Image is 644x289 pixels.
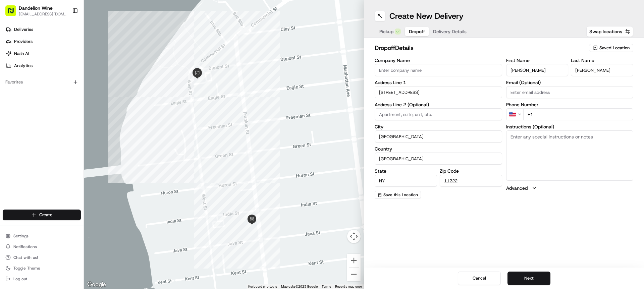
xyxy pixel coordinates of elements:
[13,122,19,128] img: 1736555255976-a54dd68f-1ca7-489b-9aae-adbdc363a1c4
[13,255,38,260] span: Chat with us!
[458,272,501,285] button: Cancel
[409,28,425,35] span: Dropoff
[3,242,81,251] button: Notifications
[63,150,108,157] span: API Documentation
[30,64,110,71] div: Start new chat
[433,28,467,35] span: Delivery Details
[589,43,633,53] button: Saved Location
[375,147,502,151] label: Country
[67,166,81,171] span: Pylon
[507,272,550,285] button: Next
[19,5,53,11] button: Dandelion Wine
[375,124,502,129] label: City
[7,151,12,156] div: 📗
[375,130,502,142] input: Enter city
[17,43,111,50] input: Clear
[21,104,71,109] span: Wisdom [PERSON_NAME]
[3,231,81,241] button: Settings
[7,87,45,93] div: Past conversations
[13,266,40,271] span: Toggle Theme
[586,26,633,37] button: Swap locations
[523,108,634,120] input: Enter phone number
[375,108,502,120] input: Apartment, suite, unit, etc.
[375,102,502,107] label: Address Line 2 (Optional)
[73,122,75,127] span: •
[375,175,437,187] input: Enter state
[13,276,27,282] span: Log out
[30,71,92,76] div: We're available if you need us!
[589,28,622,35] span: Swap locations
[375,80,502,85] label: Address Line 1
[86,280,108,289] img: Google
[14,64,26,76] img: 8571987876998_91fb9ceb93ad5c398215_72.jpg
[3,60,84,71] a: Analytics
[506,102,634,107] label: Phone Number
[389,11,464,21] h1: Create New Delivery
[375,153,502,165] input: Enter country
[347,230,361,243] button: Map camera controls
[506,185,528,191] label: Advanced
[3,48,84,59] a: Nash AI
[3,253,81,262] button: Chat with us!
[13,104,19,110] img: 1736555255976-a54dd68f-1ca7-489b-9aae-adbdc363a1c4
[281,285,318,288] span: Map data ©2025 Google
[506,185,634,191] button: Advanced
[375,191,421,199] button: Save this Location
[347,254,361,267] button: Zoom in
[347,268,361,281] button: Zoom out
[335,285,362,288] a: Report a map error
[375,86,502,98] input: Enter address
[440,169,502,173] label: Zip Code
[47,166,81,171] a: Powered byPylon
[14,63,33,69] span: Analytics
[440,175,502,187] input: Enter zip code
[86,280,108,289] a: Open this area in Google Maps (opens a new window)
[7,116,17,129] img: Wisdom Oko
[506,80,634,85] label: Email (Optional)
[76,122,90,127] span: [DATE]
[3,3,69,19] button: Dandelion Wine[EMAIL_ADDRESS][DOMAIN_NAME]
[506,86,634,98] input: Enter email address
[14,39,33,45] span: Providers
[3,36,84,47] a: Providers
[13,233,29,239] span: Settings
[21,122,71,127] span: Wisdom [PERSON_NAME]
[571,64,633,76] input: Enter last name
[375,58,502,63] label: Company Name
[383,192,418,197] span: Save this Location
[104,86,122,94] button: See all
[379,28,393,35] span: Pickup
[3,24,84,35] a: Deliveries
[3,264,81,273] button: Toggle Theme
[571,58,633,63] label: Last Name
[13,244,37,249] span: Notifications
[14,51,29,57] span: Nash AI
[54,147,110,159] a: 💻API Documentation
[3,210,81,220] button: Create
[7,27,122,38] p: Welcome 👋
[76,104,90,109] span: [DATE]
[4,147,54,159] a: 📗Knowledge Base
[375,64,502,76] input: Enter company name
[599,45,630,51] span: Saved Location
[375,169,437,173] label: State
[57,151,62,156] div: 💻
[13,150,51,157] span: Knowledge Base
[322,285,331,288] a: Terms (opens in new tab)
[7,64,19,76] img: 1736555255976-a54dd68f-1ca7-489b-9aae-adbdc363a1c4
[73,104,75,109] span: •
[248,284,277,289] button: Keyboard shortcuts
[375,43,585,53] h2: dropoff Details
[506,64,569,76] input: Enter first name
[7,7,20,20] img: Nash
[14,26,33,33] span: Deliveries
[114,66,122,74] button: Start new chat
[506,124,634,129] label: Instructions (Optional)
[506,58,569,63] label: First Name
[3,77,81,88] div: Favorites
[19,11,67,17] button: [EMAIL_ADDRESS][DOMAIN_NAME]
[39,212,52,218] span: Create
[7,98,17,111] img: Wisdom Oko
